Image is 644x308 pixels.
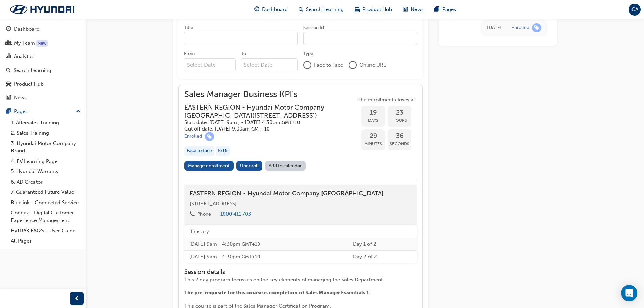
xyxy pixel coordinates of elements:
[442,6,456,14] span: Pages
[306,6,344,14] span: Search Learning
[8,208,84,226] a: Connex - Digital Customer Experience Management
[299,5,303,14] span: search-icon
[216,146,230,156] div: 8 / 16
[14,39,35,47] div: My Team
[532,23,541,32] span: learningRecordVerb_ENROLL-icon
[14,53,35,61] div: Analytics
[6,26,11,32] span: guage-icon
[14,80,44,88] div: Product Hub
[8,187,84,197] a: 7. Guaranteed Future Value
[361,109,385,117] span: 19
[359,61,386,69] span: Online URL
[249,3,293,17] a: guage-iconDashboard
[242,254,260,260] span: Australian Eastern Standard Time GMT+10
[184,277,384,283] span: This 2 day program focusses on the key elements of managing the Sales Department.
[184,133,202,140] div: Enrolled
[184,290,371,296] span: The pre-requisite for this course is completion of Sales Manager Essentials 1.
[388,117,411,124] span: Hours
[348,238,417,251] td: Day 1 of 2
[190,200,237,207] span: [STREET_ADDRESS]
[184,91,417,173] button: Sales Manager Business KPI'sEASTERN REGION - Hyundai Motor Company [GEOGRAPHIC_DATA]([STREET_ADDR...
[314,61,343,69] span: Face to Face
[362,6,392,14] span: Product Hub
[8,197,84,208] a: Bluelink - Connected Service
[282,120,300,125] span: Australian Eastern Standard Time GMT+10
[184,126,345,132] h5: Cut off date: [DATE] 9:00am
[621,285,637,301] div: Open Intercom Messenger
[8,138,84,156] a: 3. Hyundai Motor Company Brand
[8,166,84,177] a: 5. Hyundai Warranty
[8,118,84,128] a: 1. Aftersales Training
[184,146,214,156] div: Face to face
[361,140,385,148] span: Minutes
[184,225,348,238] th: Itinerary
[254,5,259,14] span: guage-icon
[184,238,348,251] td: [DATE] 9am - 4:30pm
[3,50,84,63] a: Analytics
[8,156,84,167] a: 4. EV Learning Page
[8,236,84,246] a: All Pages
[511,25,529,31] div: Enrolled
[3,2,81,17] img: Trak
[388,140,411,148] span: Seconds
[14,94,27,102] div: News
[241,58,298,71] input: To
[8,177,84,187] a: 6. AD Creator
[293,3,349,17] a: search-iconSearch Learning
[3,37,84,49] a: My Team
[629,4,641,16] button: CA
[3,22,84,105] button: DashboardMy TeamAnalyticsSearch LearningProduct HubNews
[361,132,385,140] span: 29
[349,3,398,17] a: car-iconProduct Hub
[403,5,408,14] span: news-icon
[184,24,193,31] div: Title
[3,105,84,118] button: Pages
[236,161,263,171] button: Unenroll
[262,6,288,14] span: Dashboard
[241,50,246,57] div: To
[184,91,356,98] span: Sales Manager Business KPI's
[303,24,324,31] div: Session Id
[8,128,84,138] a: 2. Sales Training
[242,241,260,247] span: Australian Eastern Standard Time GMT+10
[3,78,84,90] a: Product Hub
[6,54,11,60] span: chart-icon
[361,117,385,124] span: Days
[184,119,345,126] h5: Start date: [DATE] 9am , - [DATE] 4:30pm
[74,294,79,303] span: prev-icon
[356,96,417,104] span: The enrollment closes at
[184,32,298,45] input: Title
[631,6,638,14] span: CA
[6,68,11,74] span: search-icon
[14,108,28,115] div: Pages
[398,3,429,17] a: news-iconNews
[14,67,51,74] div: Search Learning
[487,24,501,32] div: Thu Aug 14 2025 14:35:11 GMT+1000 (Australian Eastern Standard Time)
[205,132,214,141] span: learningRecordVerb_ENROLL-icon
[388,109,411,117] span: 23
[220,211,251,217] a: 1800 411 703
[184,161,234,171] a: Manage enrollment
[184,103,345,119] h3: EASTERN REGION - Hyundai Motor Company [GEOGRAPHIC_DATA] ( [STREET_ADDRESS] )
[76,107,81,116] span: up-icon
[184,251,348,263] td: [DATE] 9am - 4:30pm
[355,5,360,14] span: car-icon
[36,40,48,47] div: Tooltip anchor
[348,251,417,263] td: Day 2 of 2
[265,161,306,171] a: Add to calendar
[184,50,195,57] div: From
[240,163,259,169] span: Unenroll
[303,50,313,57] div: Type
[6,95,11,101] span: news-icon
[429,3,461,17] a: pages-iconPages
[184,58,236,71] input: From
[251,126,269,132] span: Australian Eastern Standard Time GMT+10
[3,64,84,77] a: Search Learning
[411,6,424,14] span: News
[6,40,11,46] span: people-icon
[184,268,404,276] h4: Session details
[197,211,211,218] div: Phone
[3,23,84,35] a: Dashboard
